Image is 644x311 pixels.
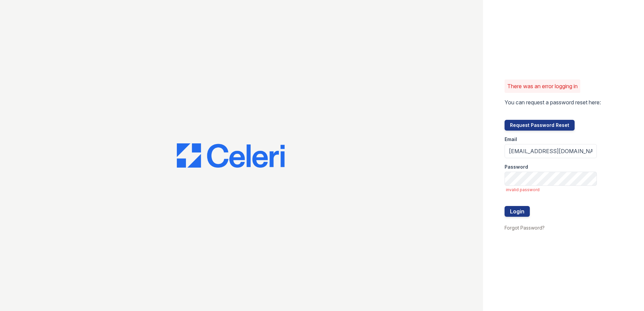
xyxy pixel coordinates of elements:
[507,82,578,90] p: There was an error logging in
[505,225,545,231] a: Forgot Password?
[505,164,528,170] label: Password
[505,120,575,131] button: Request Password Reset
[505,98,601,106] p: You can request a password reset here:
[505,136,517,143] label: Email
[177,143,285,168] img: CE_Logo_Blue-a8612792a0a2168367f1c8372b55b34899dd931a85d93a1a3d3e32e68fde9ad4.png
[506,187,597,193] span: invalid password
[505,206,530,217] button: Login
